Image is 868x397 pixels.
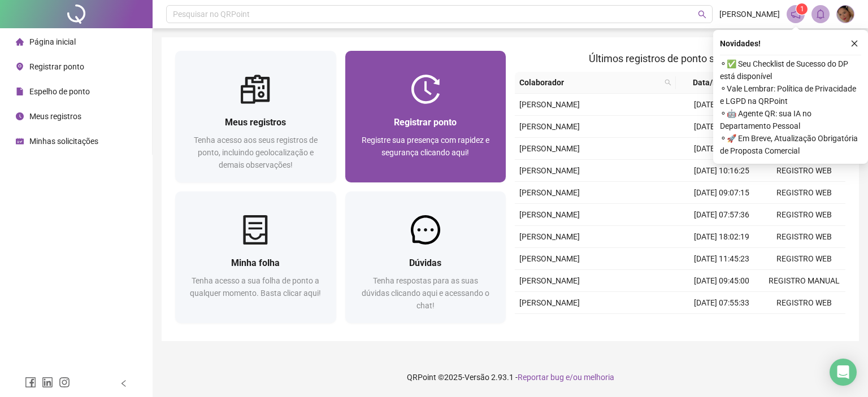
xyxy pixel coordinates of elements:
span: [PERSON_NAME] [519,232,580,241]
span: [PERSON_NAME] [519,210,580,219]
span: search [662,74,674,91]
a: Minha folhaTenha acesso a sua folha de ponto a qualquer momento. Basta clicar aqui! [175,191,336,323]
img: 90499 [837,6,854,23]
span: [PERSON_NAME] [519,100,580,109]
span: Versão [465,373,489,382]
span: ⚬ Vale Lembrar: Política de Privacidade e LGPD na QRPoint [720,82,861,107]
span: Meus registros [225,117,286,128]
td: [DATE] 11:45:23 [680,248,763,270]
span: clock-circle [16,112,24,120]
td: REGISTRO WEB [763,204,845,226]
th: Data/Hora [676,72,756,94]
span: notification [791,9,801,19]
td: [DATE] 09:07:15 [680,182,763,204]
td: [DATE] 18:02:19 [680,226,763,248]
td: [DATE] 07:57:36 [680,204,763,226]
sup: 1 [796,3,808,15]
td: REGISTRO WEB [763,160,845,182]
span: Novidades ! [720,37,761,50]
td: REGISTRO WEB [763,248,845,270]
td: REGISTRO WEB [763,314,845,336]
span: Registrar ponto [29,62,84,71]
td: [DATE] 18:02:31 [680,314,763,336]
span: schedule [16,137,24,145]
span: Registrar ponto [394,117,457,128]
span: [PERSON_NAME] [519,254,580,263]
span: file [16,88,24,95]
td: REGISTRO WEB [763,292,845,314]
span: Minhas solicitações [29,137,98,146]
span: left [120,379,128,387]
span: Meus registros [29,112,81,121]
span: ⚬ 🤖 Agente QR: sua IA no Departamento Pessoal [720,107,861,132]
span: facebook [25,377,36,388]
span: Data/Hora [680,76,743,89]
span: ⚬ ✅ Seu Checklist de Sucesso do DP está disponível [720,58,861,82]
span: home [16,38,24,46]
span: Últimos registros de ponto sincronizados [589,53,771,64]
span: environment [16,63,24,71]
span: [PERSON_NAME] [519,122,580,131]
span: linkedin [42,377,53,388]
a: Registrar pontoRegistre sua presença com rapidez e segurança clicando aqui! [345,51,506,182]
span: [PERSON_NAME] [519,144,580,153]
span: instagram [59,377,70,388]
span: close [850,40,858,47]
span: [PERSON_NAME] [719,8,780,20]
footer: QRPoint © 2025 - 2.93.1 - [153,357,868,397]
a: Meus registrosTenha acesso aos seus registros de ponto, incluindo geolocalização e demais observa... [175,51,336,182]
span: Tenha acesso aos seus registros de ponto, incluindo geolocalização e demais observações! [194,136,318,169]
span: Registre sua presença com rapidez e segurança clicando aqui! [362,136,489,157]
span: Colaborador [519,76,660,89]
span: search [665,79,671,86]
span: Tenha respostas para as suas dúvidas clicando aqui e acessando o chat! [362,276,489,310]
td: [DATE] 19:04:50 [680,138,763,160]
td: [DATE] 07:55:33 [680,292,763,314]
span: Tenha acesso a sua folha de ponto a qualquer momento. Basta clicar aqui! [190,276,321,298]
span: search [698,10,706,19]
td: [DATE] 07:51:00 [680,116,763,138]
td: REGISTRO MANUAL [763,270,845,292]
td: [DATE] 10:16:25 [680,160,763,182]
span: [PERSON_NAME] [519,276,580,285]
td: [DATE] 09:45:00 [680,270,763,292]
div: Open Intercom Messenger [830,359,857,386]
span: Espelho de ponto [29,87,90,96]
td: [DATE] 11:32:14 [680,94,763,116]
span: Dúvidas [409,258,441,268]
span: Página inicial [29,37,76,46]
span: ⚬ 🚀 Em Breve, Atualização Obrigatória de Proposta Comercial [720,132,861,157]
span: Minha folha [231,258,280,268]
span: [PERSON_NAME] [519,188,580,197]
span: Reportar bug e/ou melhoria [518,373,614,382]
td: REGISTRO WEB [763,182,845,204]
span: bell [815,9,826,19]
span: [PERSON_NAME] [519,166,580,175]
span: 1 [800,5,804,13]
a: DúvidasTenha respostas para as suas dúvidas clicando aqui e acessando o chat! [345,191,506,323]
span: [PERSON_NAME] [519,298,580,307]
td: REGISTRO WEB [763,226,845,248]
